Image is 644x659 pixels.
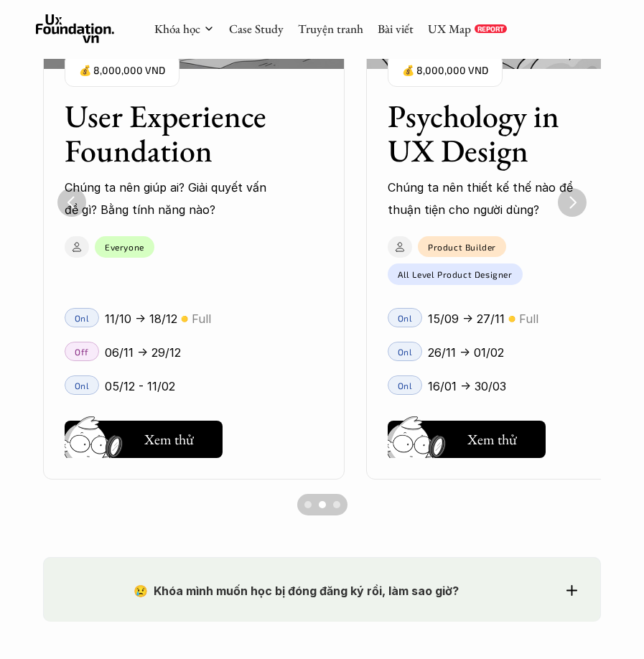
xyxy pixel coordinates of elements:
p: Everyone [105,242,144,252]
a: Xem thử [388,415,546,458]
a: Case Study [229,21,284,37]
h5: Xem thử [467,429,517,449]
p: Onl [398,347,413,357]
a: Xem thử [65,415,223,458]
p: Onl [75,313,90,323]
p: Onl [398,380,413,391]
p: 16/01 -> 30/03 [428,375,506,397]
p: 11/10 -> 18/12 [105,308,177,329]
p: 💰 8,000,000 VND [402,61,488,80]
p: REPORT [477,24,504,33]
p: Off [75,347,89,357]
a: Truyện tranh [298,21,363,37]
p: 💰 8,000,000 VND [79,61,165,80]
button: Previous [57,188,86,217]
p: 🟡 [181,314,188,324]
button: Next [558,188,587,217]
button: Scroll to page 2 [315,494,330,515]
p: All Level Product Designer [398,269,513,279]
a: Khóa học [154,21,200,37]
h5: Xem thử [144,429,194,449]
p: 05/12 - 11/02 [105,375,175,397]
button: Xem thử [388,421,546,458]
button: Xem thử [65,421,223,458]
p: Full [192,308,211,329]
h3: User Experience Foundation [65,99,287,169]
p: Chúng ta nên giúp ai? Giải quyết vấn đề gì? Bằng tính năng nào? [65,177,273,220]
button: Scroll to page 1 [297,494,315,515]
p: Full [519,308,538,329]
p: Chúng ta nên thiết kế thế nào để thuận tiện cho người dùng? [388,177,596,220]
a: REPORT [475,24,507,33]
button: Scroll to page 3 [330,494,347,515]
p: Product Builder [428,242,496,252]
strong: 😢 Khóa mình muốn học bị đóng đăng ký rồi, làm sao giờ? [134,584,459,598]
p: Onl [75,380,90,391]
p: Onl [398,313,413,323]
a: UX Map [428,21,471,37]
p: 26/11 -> 01/02 [428,342,504,363]
a: Bài viết [378,21,414,37]
p: 06/11 -> 29/12 [105,342,181,363]
p: 🟡 [508,314,515,324]
p: 15/09 -> 27/11 [428,308,505,329]
h3: Psychology in UX Design [388,99,610,169]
